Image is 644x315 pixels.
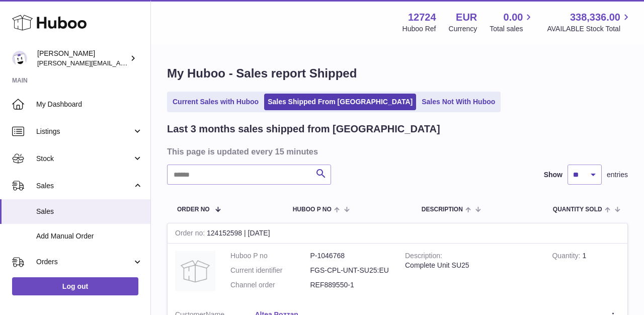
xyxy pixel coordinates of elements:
div: Complete Unit SU25 [405,261,537,270]
h2: Last 3 months sales shipped from [GEOGRAPHIC_DATA] [167,122,440,136]
strong: EUR [456,11,477,24]
dt: Channel order [230,280,310,290]
span: entries [607,170,628,180]
img: sebastian@ffern.co [12,51,27,66]
span: 0.00 [504,11,523,24]
span: Quantity Sold [553,206,602,213]
a: Sales Shipped From [GEOGRAPHIC_DATA] [264,94,416,110]
strong: Order no [175,229,207,240]
span: My Dashboard [36,100,143,109]
dt: Huboo P no [230,251,310,261]
span: Listings [36,127,132,136]
div: [PERSON_NAME] [37,49,128,68]
span: Add Manual Order [36,231,143,241]
strong: 12724 [408,11,436,24]
label: Show [544,170,562,180]
span: Order No [177,206,210,213]
h1: My Huboo - Sales report Shipped [167,65,628,82]
span: 338,336.00 [570,11,620,24]
span: Stock [36,154,132,164]
h3: This page is updated every 15 minutes [167,146,625,157]
span: Sales [36,181,132,191]
span: Orders [36,257,132,267]
img: no-photo.jpg [175,251,215,291]
a: 0.00 Total sales [490,11,534,34]
dd: P-1046768 [310,251,390,261]
strong: Description [405,252,442,262]
td: 1 [544,244,627,302]
dd: FGS-CPL-UNT-SU25:EU [310,266,390,275]
a: Log out [12,277,138,295]
a: Current Sales with Huboo [169,94,262,110]
span: Total sales [490,24,534,34]
span: Huboo P no [293,206,332,213]
div: 124152598 | [DATE] [168,223,627,244]
dd: REF889550-1 [310,280,390,290]
strong: Quantity [552,252,582,262]
a: 338,336.00 AVAILABLE Stock Total [547,11,632,34]
span: Description [422,206,463,213]
dt: Current identifier [230,266,310,275]
span: AVAILABLE Stock Total [547,24,632,34]
a: Sales Not With Huboo [418,94,499,110]
span: [PERSON_NAME][EMAIL_ADDRESS][DOMAIN_NAME] [37,59,202,67]
div: Huboo Ref [403,24,436,34]
span: Sales [36,207,143,216]
div: Currency [449,24,477,34]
